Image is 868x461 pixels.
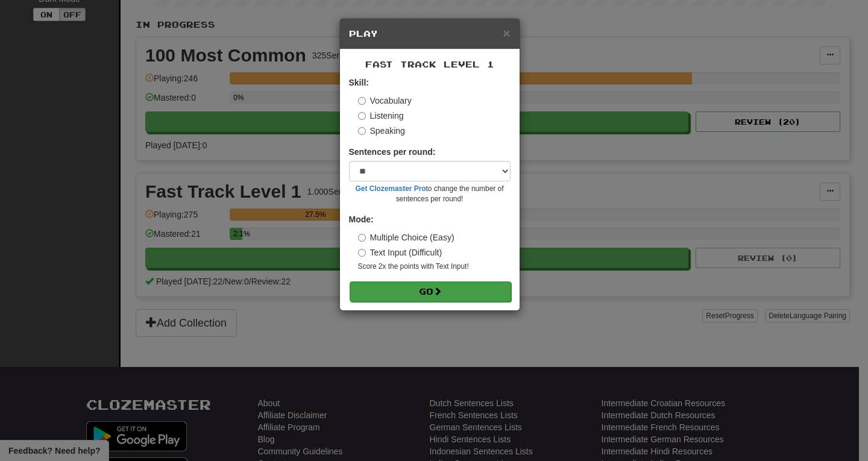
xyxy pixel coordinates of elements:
[349,28,511,40] h5: Play
[358,110,404,122] label: Listening
[358,95,412,107] label: Vocabulary
[358,127,366,135] input: Speaking
[349,78,369,87] strong: Skill:
[358,125,405,137] label: Speaking
[356,184,426,193] a: Get Clozemaster Pro
[349,184,511,204] small: to change the number of sentences per round!
[349,215,374,224] strong: Mode:
[358,97,366,105] input: Vocabulary
[358,246,442,259] label: Text Input (Difficult)
[503,27,510,39] button: Close
[358,112,366,120] input: Listening
[503,26,510,40] span: ×
[358,231,454,243] label: Multiple Choice (Easy)
[349,146,436,158] label: Sentences per round:
[350,281,511,302] button: Go
[358,262,511,272] small: Score 2x the points with Text Input !
[365,59,494,69] span: Fast Track Level 1
[358,234,366,242] input: Multiple Choice (Easy)
[358,249,366,257] input: Text Input (Difficult)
